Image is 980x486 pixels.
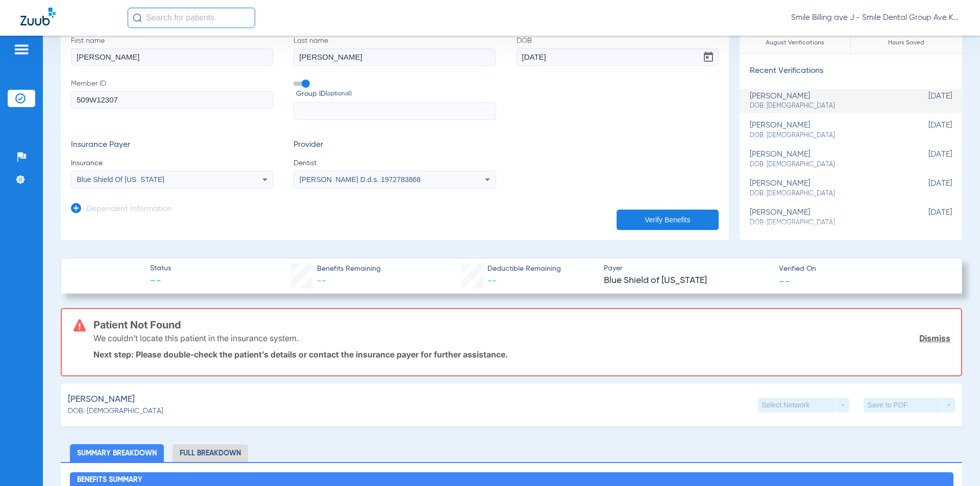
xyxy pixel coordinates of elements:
[779,264,945,274] span: Verified On
[293,158,496,168] span: Dentist
[901,179,952,198] span: [DATE]
[173,444,248,462] li: Full Breakdown
[71,91,273,109] input: Member ID
[604,274,770,287] span: Blue Shield of [US_STATE]
[293,36,496,66] label: Last name
[487,276,497,286] span: --
[300,175,421,184] span: [PERSON_NAME] D.d.s. 1972783868
[517,36,719,66] label: DOB
[71,79,273,120] label: Member ID
[77,175,164,184] span: Blue Shield Of [US_STATE]
[750,189,901,198] span: DOB: [DEMOGRAPHIC_DATA]
[71,36,273,66] label: First name
[13,43,30,56] img: hamburger-icon
[86,204,172,215] h3: Dependent Information
[901,121,952,140] span: [DATE]
[93,320,950,330] h3: Patient Not Found
[929,437,980,486] iframe: Chat Widget
[750,92,901,111] div: [PERSON_NAME]
[20,8,56,25] img: Zuub Logo
[604,263,770,274] span: Payer
[133,13,142,22] img: Search Icon
[901,208,952,227] span: [DATE]
[517,48,719,66] input: DOBOpen calendar
[71,48,273,66] input: First name
[791,13,960,23] span: Smile Billing ave J - Smile Dental Group Ave K
[750,218,901,227] span: DOB: [DEMOGRAPHIC_DATA]
[901,150,952,169] span: [DATE]
[93,333,299,343] p: We couldn’t locate this patient in the insurance system.
[919,333,950,343] a: Dismiss
[296,89,496,99] span: Group ID
[851,38,962,48] span: Hours Saved
[698,47,719,67] button: Open calendar
[750,150,901,169] div: [PERSON_NAME]
[68,406,163,417] span: DOB: [DEMOGRAPHIC_DATA]
[68,393,135,406] span: [PERSON_NAME]
[150,263,171,274] span: Status
[617,210,719,230] button: Verify Benefits
[750,131,901,140] span: DOB: [DEMOGRAPHIC_DATA]
[750,101,901,111] span: DOB: [DEMOGRAPHIC_DATA]
[317,276,326,286] span: --
[128,8,255,28] input: Search for patients
[93,349,950,360] p: Next step: Please double-check the patient’s details or contact the insurance payer for further a...
[750,121,901,140] div: [PERSON_NAME]
[779,275,790,286] span: --
[317,264,381,274] span: Benefits Remaining
[750,179,901,198] div: [PERSON_NAME]
[150,274,171,289] span: --
[71,158,273,168] span: Insurance
[487,264,561,274] span: Deductible Remaining
[73,319,86,331] img: error-icon
[71,140,273,150] h3: Insurance Payer
[740,66,962,76] h3: Recent Verifications
[70,444,164,462] li: Summary Breakdown
[293,48,496,66] input: Last name
[293,140,496,150] h3: Provider
[901,92,952,111] span: [DATE]
[750,160,901,169] span: DOB: [DEMOGRAPHIC_DATA]
[750,208,901,227] div: [PERSON_NAME]
[740,38,850,48] span: August Verifications
[326,89,352,99] small: (optional)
